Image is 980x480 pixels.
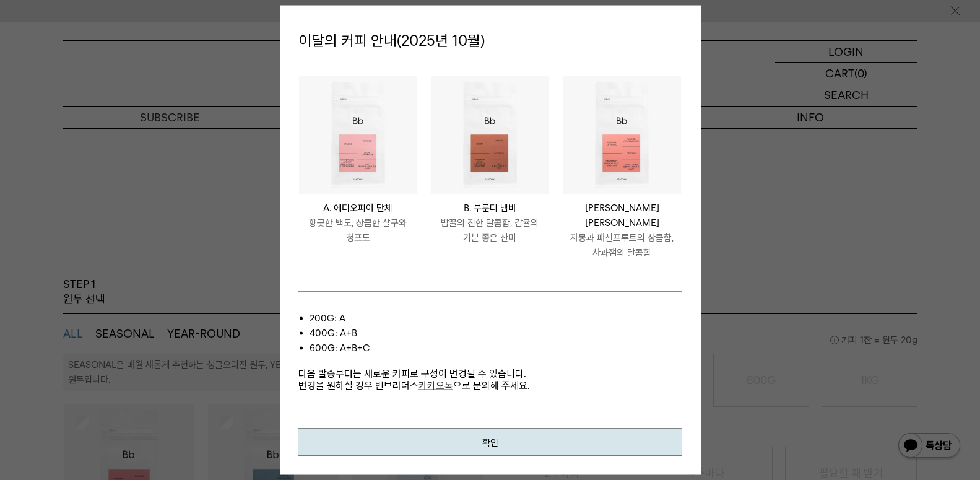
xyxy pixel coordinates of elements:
[299,216,417,245] p: 향긋한 백도, 상큼한 살구와 청포도
[431,201,549,216] p: B. 부룬디 넴바
[298,24,682,57] p: 이달의 커피 안내(2025년 10월)
[298,356,682,391] p: 다음 발송부터는 새로운 커피로 구성이 변경될 수 있습니다. 변경을 원하실 경우 빈브라더스 으로 문의해 주세요.
[310,341,682,356] li: 600g: A+B+C
[431,76,549,194] img: #285
[563,230,681,260] p: 자몽과 패션프루트의 상큼함, 사과잼의 달콤함
[299,76,417,194] img: #285
[299,201,417,216] p: A. 에티오피아 단체
[431,216,549,245] p: 밤꿀의 진한 달콤함, 감귤의 기분 좋은 산미
[310,326,682,341] li: 400g: A+B
[310,311,682,326] li: 200g: A
[418,380,453,391] a: 카카오톡
[563,76,681,194] img: #285
[298,429,682,456] button: 확인
[563,201,681,230] p: [PERSON_NAME] [PERSON_NAME]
